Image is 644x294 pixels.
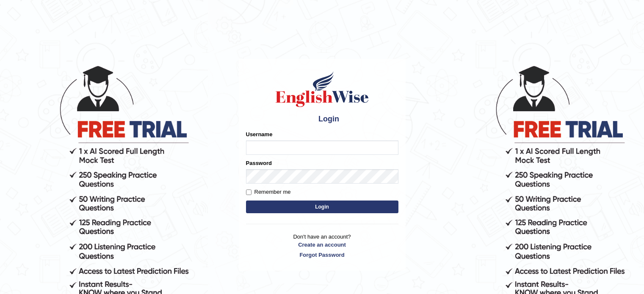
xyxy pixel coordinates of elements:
label: Remember me [246,188,291,196]
input: Remember me [246,190,252,195]
h4: Login [246,113,398,126]
p: Don't have an account? [246,233,398,259]
button: Login [246,201,398,213]
label: Password [246,159,272,167]
a: Create an account [246,241,398,249]
img: Logo of English Wise sign in for intelligent practice with AI [274,70,370,108]
label: Username [246,130,273,138]
a: Forgot Password [246,251,398,259]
